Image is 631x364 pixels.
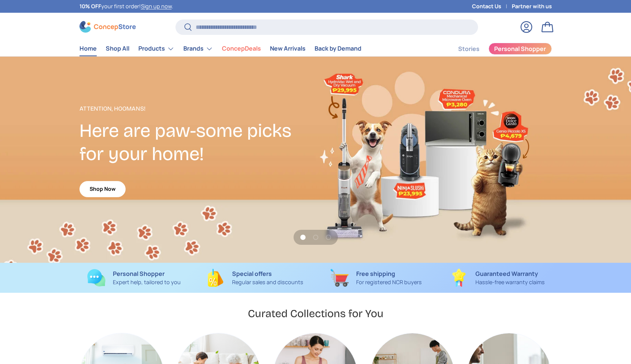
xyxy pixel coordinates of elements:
summary: Brands [179,41,217,56]
a: Personal Shopper [489,43,552,55]
strong: Free shipping [356,270,395,278]
summary: Products [134,41,179,56]
strong: 10% OFF [79,3,101,10]
a: Sign up now [141,3,172,10]
a: Free shipping For registered NCR buyers [322,269,431,287]
a: Brands [183,41,213,56]
a: Home [79,41,97,56]
h2: Curated Collections for You [248,307,384,321]
a: Stories [458,42,480,56]
h2: Here are paw-some picks for your home! [79,119,316,166]
p: your first order! . [79,2,173,10]
img: ConcepStore [79,21,136,33]
p: Expert help, tailored to you [113,278,181,286]
p: Attention, Hoomans! [79,104,316,113]
a: Products [138,41,174,56]
strong: Personal Shopper [113,270,165,278]
a: New Arrivals [270,41,306,56]
a: Shop Now [79,181,126,197]
a: Shop All [106,41,129,56]
nav: Secondary [440,41,552,56]
a: Personal Shopper Expert help, tailored to you [79,269,189,287]
a: ConcepDeals [222,41,261,56]
a: Contact Us [472,2,512,10]
nav: Primary [79,41,361,56]
p: Regular sales and discounts [232,278,303,286]
a: Guaranteed Warranty Hassle-free warranty claims [443,269,552,287]
strong: Special offers [232,270,272,278]
strong: Guaranteed Warranty [475,270,538,278]
a: Back by Demand [315,41,361,56]
span: Personal Shopper [494,46,546,52]
a: Special offers Regular sales and discounts [201,269,310,287]
p: For registered NCR buyers [356,278,422,286]
p: Hassle-free warranty claims [475,278,545,286]
a: Partner with us [512,2,552,10]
